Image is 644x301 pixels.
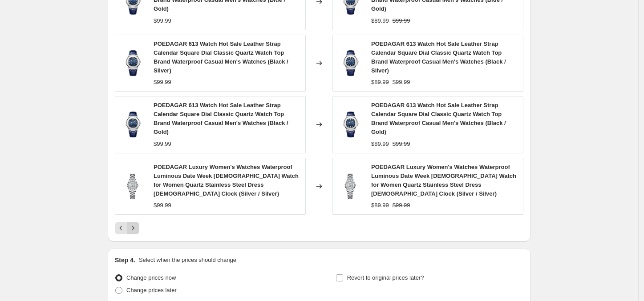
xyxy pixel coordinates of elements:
[371,164,516,197] span: POEDAGAR Luxury Women's Watches Waterproof Luminous Date Week [DEMOGRAPHIC_DATA] Watch for Women ...
[139,256,236,265] p: Select when the prices should change
[347,274,424,281] span: Revert to original prices later?
[337,111,364,138] img: 13_80x.png
[393,16,410,25] strike: $99.99
[154,201,171,210] div: $99.99
[154,40,288,74] span: POEDAGAR 613 Watch Hot Sale Leather Strap Calendar Square Dial Classic Quartz Watch Top Brand Wat...
[120,111,146,138] img: 13_80x.png
[371,40,506,74] span: POEDAGAR 613 Watch Hot Sale Leather Strap Calendar Square Dial Classic Quartz Watch Top Brand Wat...
[120,50,146,76] img: 13_80x.png
[337,173,364,200] img: 111_80x.png
[393,201,410,210] strike: $99.99
[115,222,139,234] nav: Pagination
[154,78,171,87] div: $99.99
[337,50,364,76] img: 13_80x.png
[126,274,176,281] span: Change prices now
[154,164,299,197] span: POEDAGAR Luxury Women's Watches Waterproof Luminous Date Week [DEMOGRAPHIC_DATA] Watch for Women ...
[154,16,171,25] div: $99.99
[120,173,146,200] img: 111_80x.png
[115,256,135,265] h2: Step 4.
[371,102,506,135] span: POEDAGAR 613 Watch Hot Sale Leather Strap Calendar Square Dial Classic Quartz Watch Top Brand Wat...
[371,78,389,87] div: $89.99
[393,78,410,87] strike: $99.99
[154,102,288,135] span: POEDAGAR 613 Watch Hot Sale Leather Strap Calendar Square Dial Classic Quartz Watch Top Brand Wat...
[126,287,177,293] span: Change prices later
[115,222,127,234] button: Previous
[393,140,410,148] strike: $99.99
[371,16,389,25] div: $89.99
[127,222,139,234] button: Next
[371,201,389,210] div: $89.99
[371,140,389,148] div: $89.99
[154,140,171,148] div: $99.99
